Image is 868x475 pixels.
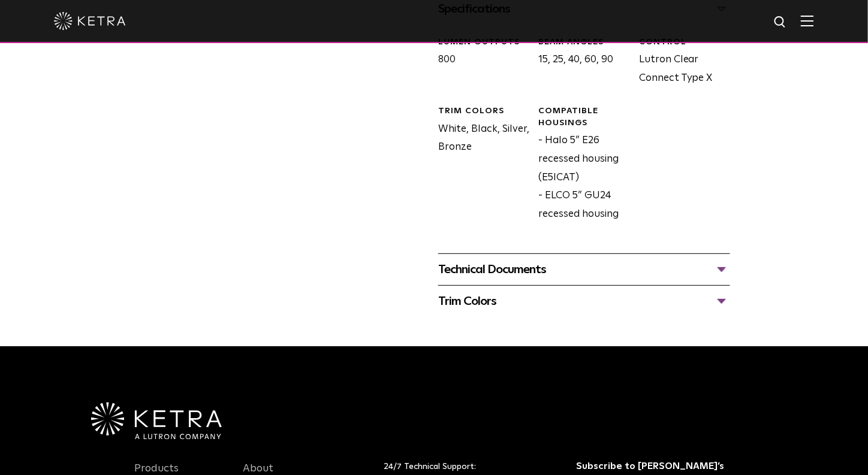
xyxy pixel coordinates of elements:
div: - Halo 5” E26 recessed housing (E5ICAT) - ELCO 5” GU24 recessed housing [530,105,630,223]
img: Ketra-aLutronCo_White_RGB [91,403,222,440]
div: White, Black, Silver, Bronze [429,105,529,223]
img: Hamburger%20Nav.svg [801,15,814,26]
img: search icon [773,15,788,30]
div: Technical Documents [438,260,730,279]
img: ketra-logo-2019-white [54,12,126,30]
div: 15, 25, 40, 60, 90 [530,37,630,88]
div: Lutron Clear Connect Type X [630,37,730,88]
div: Trim Colors [438,105,529,117]
div: Compatible Housings [539,105,630,129]
div: 800 [429,37,529,88]
div: Trim Colors [438,292,730,311]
